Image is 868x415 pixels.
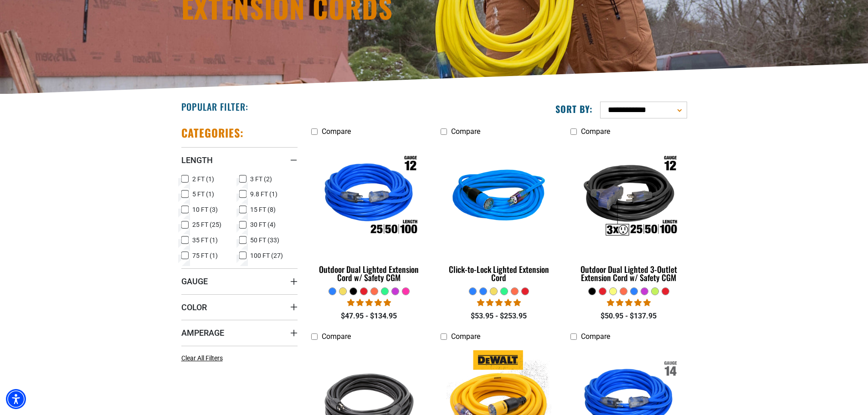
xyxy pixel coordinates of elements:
span: Length [181,155,213,165]
span: Compare [451,127,480,136]
span: 2 FT (1) [192,176,214,182]
span: 4.87 stars [477,298,521,307]
img: Outdoor Dual Lighted 3-Outlet Extension Cord w/ Safety CGM [571,145,686,250]
span: 30 FT (4) [250,221,276,228]
span: 25 FT (25) [192,221,221,228]
a: Clear All Filters [181,354,226,363]
summary: Color [181,294,298,320]
span: 3 FT (2) [250,176,272,182]
a: blue Click-to-Lock Lighted Extension Cord [441,140,557,287]
span: Color [181,302,207,313]
span: 4.81 stars [347,298,391,307]
span: Amperage [181,328,224,338]
div: $50.95 - $137.95 [570,311,687,322]
summary: Amperage [181,320,298,345]
span: Compare [451,332,480,341]
label: Sort by: [555,103,593,115]
div: Click-to-Lock Lighted Extension Cord [441,265,557,282]
span: Compare [322,332,351,341]
span: 35 FT (1) [192,237,218,243]
h2: Popular Filter: [181,101,248,113]
span: 50 FT (33) [250,237,279,243]
summary: Length [181,147,298,173]
div: Accessibility Menu [6,389,26,409]
span: Clear All Filters [181,354,223,362]
div: Outdoor Dual Lighted Extension Cord w/ Safety CGM [311,265,427,282]
span: Compare [322,127,351,136]
img: blue [442,145,556,250]
img: Outdoor Dual Lighted Extension Cord w/ Safety CGM [312,145,426,250]
div: Outdoor Dual Lighted 3-Outlet Extension Cord w/ Safety CGM [570,265,687,282]
span: 75 FT (1) [192,252,218,259]
span: 9.8 FT (1) [250,191,277,197]
span: Compare [581,332,610,341]
span: Compare [581,127,610,136]
span: Gauge [181,276,208,287]
a: Outdoor Dual Lighted 3-Outlet Extension Cord w/ Safety CGM Outdoor Dual Lighted 3-Outlet Extensio... [570,140,687,287]
span: 10 FT (3) [192,206,218,213]
span: 4.80 stars [607,298,651,307]
h2: Categories: [181,126,244,140]
summary: Gauge [181,268,298,294]
div: $47.95 - $134.95 [311,311,427,322]
span: 15 FT (8) [250,206,276,213]
a: Outdoor Dual Lighted Extension Cord w/ Safety CGM Outdoor Dual Lighted Extension Cord w/ Safety CGM [311,140,427,287]
span: 5 FT (1) [192,191,214,197]
span: 100 FT (27) [250,252,283,259]
div: $53.95 - $253.95 [441,311,557,322]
